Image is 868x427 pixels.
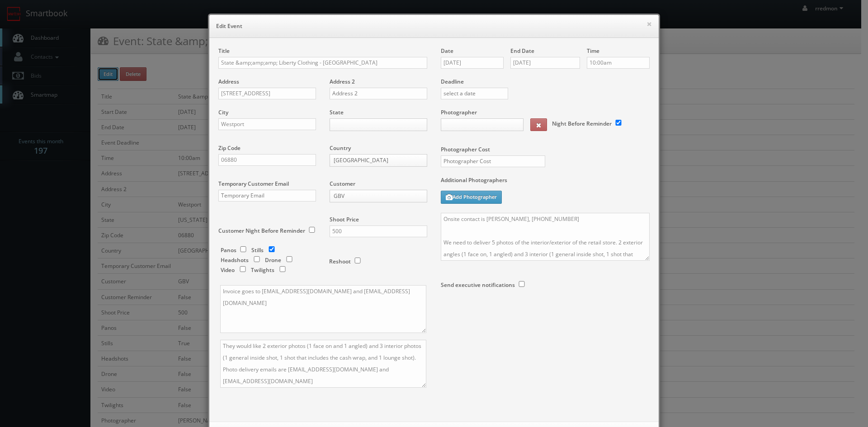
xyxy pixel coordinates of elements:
[218,78,239,85] label: Address
[434,78,656,85] label: Deadline
[646,21,652,27] button: ×
[218,118,316,130] input: City
[510,47,534,55] label: End Date
[218,108,228,116] label: City
[441,57,504,69] input: Select a date
[330,180,355,188] label: Customer
[330,78,355,85] label: Address 2
[334,155,415,166] span: [GEOGRAPHIC_DATA]
[216,22,652,31] h6: Edit Event
[441,176,650,188] label: Additional Photographers
[251,246,264,254] label: Stills
[330,190,427,202] a: GBV
[218,227,305,235] label: Customer Night Before Reminder
[330,144,351,152] label: Country
[251,266,274,274] label: Twilights
[330,154,427,167] a: [GEOGRAPHIC_DATA]
[330,108,344,116] label: State
[218,47,230,55] label: Title
[510,57,580,69] input: Select a date
[441,47,453,55] label: Date
[218,144,241,152] label: Zip Code
[441,191,502,204] button: Add Photographer
[265,256,281,264] label: Drone
[441,88,508,99] input: select a date
[330,225,427,237] input: Shoot Price
[441,155,545,167] input: Photographer Cost
[218,88,316,99] input: Address
[334,190,415,202] span: GBV
[552,120,612,127] label: Night Before Reminder
[221,266,235,274] label: Video
[218,57,427,69] input: Title
[441,281,515,289] label: Send executive notifications
[221,256,249,264] label: Headshots
[218,154,316,166] input: Zip Code
[218,190,316,202] input: Temporary Email
[220,340,426,388] textarea: They would like 2 exterior photos (1 face on and 1 angled) and 3 interior photos (1 general insid...
[329,258,351,265] label: Reshoot
[587,47,599,55] label: Time
[441,213,650,261] textarea: Onsite contact is [PERSON_NAME], [PHONE_NUMBER] We need to deliver 5 photos of the interior/exter...
[218,180,289,188] label: Temporary Customer Email
[221,246,236,254] label: Panos
[220,285,426,333] textarea: Invoice goes to [EMAIL_ADDRESS][DOMAIN_NAME] and [EMAIL_ADDRESS][DOMAIN_NAME]
[330,88,427,99] input: Address 2
[441,108,477,116] label: Photographer
[330,216,359,223] label: Shoot Price
[434,145,656,153] label: Photographer Cost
